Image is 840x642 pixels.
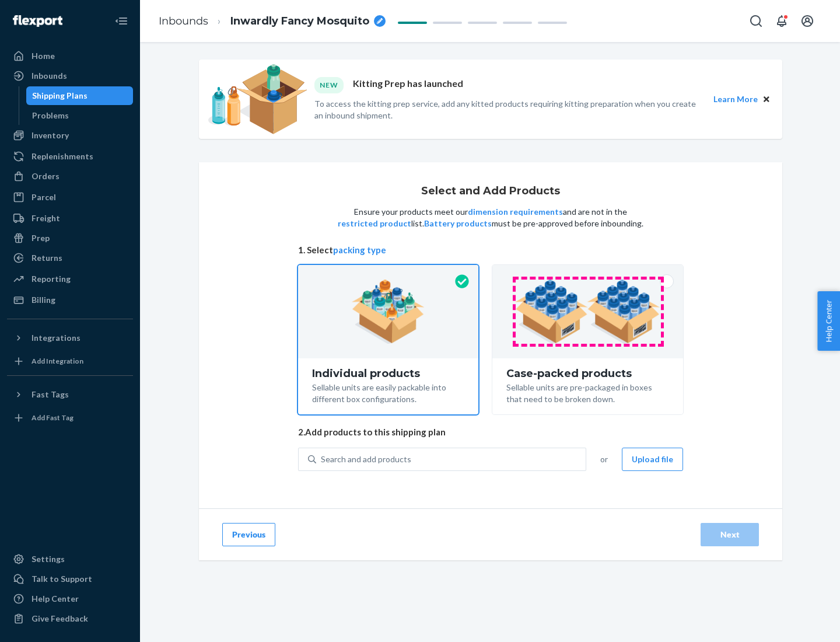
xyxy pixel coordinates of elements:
div: NEW [314,77,344,93]
div: Reporting [32,273,71,285]
div: Billing [32,294,55,306]
a: Parcel [7,188,133,207]
button: restricted product [338,218,411,229]
div: Replenishments [32,151,93,162]
div: Sellable units are pre-packaged in boxes that need to be broken down. [506,379,669,405]
img: Flexport logo [13,15,62,27]
div: Parcel [32,191,56,203]
div: Talk to Support [32,573,92,585]
button: Upload file [622,448,683,471]
img: individual-pack.facf35554cb0f1810c75b2bd6df2d64e.png [352,280,425,344]
a: Freight [7,209,133,228]
ol: breadcrumbs [149,4,395,39]
a: Settings [7,550,133,568]
div: Individual products [312,368,464,379]
p: Ensure your products meet our and are not in the list. must be pre-approved before inbounding. [337,206,645,229]
button: packing type [333,244,386,256]
div: Prep [32,232,50,244]
div: Search and add products [321,453,411,465]
button: Next [701,523,759,546]
span: or [600,453,608,465]
span: Inwardly Fancy Mosquito [230,14,369,29]
img: case-pack.59cecea509d18c883b923b81aeac6d0b.png [515,280,660,344]
button: Open notifications [770,9,793,33]
button: Open account menu [796,9,819,33]
div: Add Integration [32,356,83,366]
div: Shipping Plans [32,90,87,102]
div: Inbounds [32,70,67,82]
a: Add Fast Tag [7,409,133,427]
a: Returns [7,249,133,267]
button: Fast Tags [7,385,133,404]
button: Battery products [424,218,492,229]
h1: Select and Add Products [421,186,560,197]
button: Learn More [713,93,758,106]
a: Inbounds [7,67,133,85]
div: Orders [32,170,60,182]
a: Replenishments [7,147,133,166]
a: Talk to Support [7,570,133,588]
p: Kitting Prep has launched [353,77,463,93]
a: Inventory [7,126,133,145]
a: Shipping Plans [26,86,134,105]
a: Problems [26,106,134,125]
a: Home [7,47,133,65]
a: Add Integration [7,352,133,371]
a: Orders [7,167,133,186]
div: Inventory [32,130,69,141]
a: Prep [7,229,133,247]
div: Sellable units are easily packable into different box configurations. [312,379,464,405]
div: Next [710,529,749,540]
a: Inbounds [159,15,208,27]
button: Previous [222,523,275,546]
span: 1. Select [298,244,683,256]
div: Give Feedback [32,613,88,624]
button: dimension requirements [468,206,563,218]
div: Freight [32,212,60,224]
div: Settings [32,553,65,565]
button: Help Center [817,291,840,351]
div: Returns [32,252,62,264]
a: Reporting [7,270,133,288]
div: Add Fast Tag [32,413,73,423]
div: Home [32,50,55,62]
button: Open Search Box [744,9,768,33]
div: Help Center [32,593,79,605]
a: Help Center [7,589,133,608]
div: Fast Tags [32,389,69,400]
p: To access the kitting prep service, add any kitted products requiring kitting preparation when yo... [314,98,703,121]
button: Close Navigation [110,9,133,33]
a: Billing [7,291,133,309]
div: Problems [32,110,69,121]
div: Case-packed products [506,368,669,379]
span: 2. Add products to this shipping plan [298,426,683,438]
button: Give Feedback [7,609,133,628]
button: Integrations [7,329,133,347]
button: Close [760,93,773,106]
div: Integrations [32,332,80,344]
